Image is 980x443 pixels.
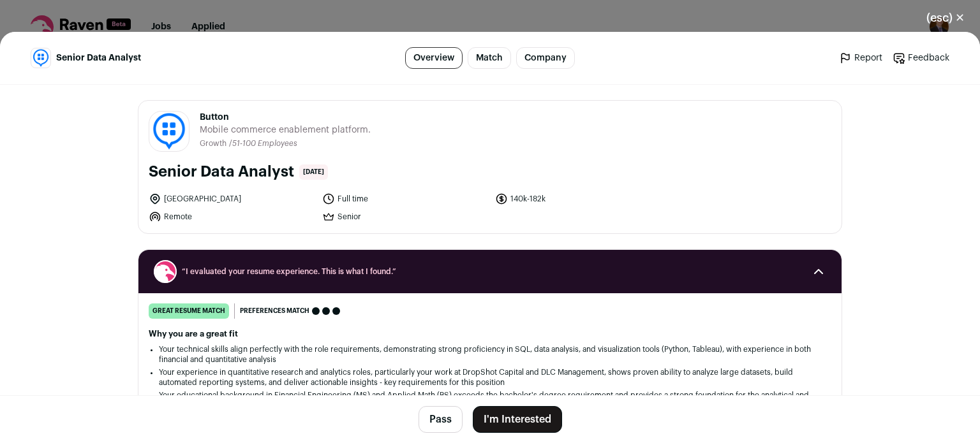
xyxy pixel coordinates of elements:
h2: Why you are a great fit [149,329,831,339]
li: Your experience in quantitative research and analytics roles, particularly your work at DropShot ... [159,367,821,388]
img: d6d63cf4bf4e508906f6a16538738070f40f1efa653bcf1041d16993beca73b3.png [149,112,189,151]
button: Pass [419,406,463,433]
a: Feedback [893,52,949,64]
li: Senior [322,210,488,223]
a: Match [468,47,511,69]
button: Close modal [911,4,980,32]
a: Company [516,47,575,69]
li: / [229,139,297,149]
button: I'm Interested [473,406,562,433]
li: [GEOGRAPHIC_DATA] [149,192,315,205]
span: Preferences match [240,305,309,317]
span: 51-100 Employees [232,140,297,147]
li: Full time [322,192,488,205]
div: great resume match [149,303,229,319]
h1: Senior Data Analyst [149,162,294,182]
li: Your technical skills align perfectly with the role requirements, demonstrating strong proficienc... [159,344,821,365]
span: [DATE] [299,164,328,180]
img: d6d63cf4bf4e508906f6a16538738070f40f1efa653bcf1041d16993beca73b3.png [31,48,50,68]
li: Your educational background in Financial Engineering (MS) and Applied Math (BS) exceeds the bache... [159,390,821,410]
span: Button [200,111,371,124]
li: Remote [149,210,315,223]
a: Overview [405,47,463,69]
span: Senior Data Analyst [56,52,141,64]
li: Growth [200,139,229,149]
span: “I evaluated your resume experience. This is what I found.” [182,266,798,277]
li: 140k-182k [495,192,661,205]
span: Mobile commerce enablement platform. [200,124,371,136]
a: Report [839,52,882,64]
